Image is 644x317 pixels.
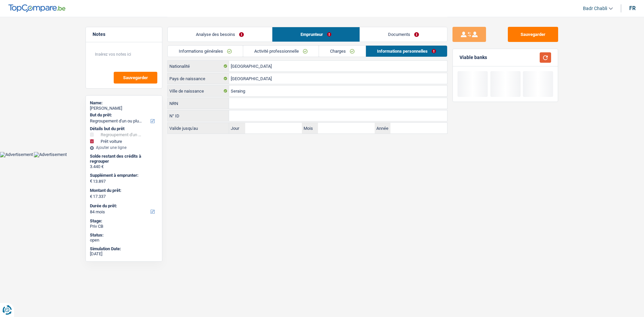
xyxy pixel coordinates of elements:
[272,27,360,42] a: Emprunteur
[245,123,302,134] input: JJ
[90,203,157,209] label: Durée du prêt:
[90,112,157,118] label: But du prêt:
[168,46,243,57] a: Informations générales
[318,123,375,134] input: MM
[90,188,157,193] label: Montant du prêt:
[390,123,447,134] input: AAAA
[90,194,92,199] span: €
[229,98,447,109] input: 12.12.12-123.12
[302,123,318,134] label: Mois
[90,126,158,131] div: Détails but du prêt
[168,98,229,109] label: NRN
[168,110,229,121] label: N° ID
[168,86,229,96] label: Ville de naissance
[168,27,272,42] a: Analyse des besoins
[229,73,447,84] input: Belgique
[90,232,158,238] div: Status:
[319,46,366,57] a: Charges
[93,32,155,37] h5: Notes
[90,173,157,178] label: Supplément à emprunter:
[375,123,391,134] label: Année
[583,6,607,11] span: Badr Chabli
[114,72,157,84] button: Sauvegarder
[168,61,229,71] label: Nationalité
[229,110,447,121] input: 590-1234567-89
[90,237,158,243] div: open
[90,164,158,169] div: 3.440 €
[90,178,92,184] span: €
[90,145,158,150] div: Ajouter une ligne
[90,246,158,252] div: Simulation Date:
[229,61,447,71] input: Belgique
[360,27,447,42] a: Documents
[8,4,65,12] img: TopCompare Logo
[34,152,67,157] img: Advertisement
[123,75,148,80] span: Sauvegarder
[243,46,319,57] a: Activité professionnelle
[366,46,447,57] a: Informations personnelles
[508,27,558,42] button: Sauvegarder
[578,3,613,14] a: Badr Chabli
[460,55,487,60] div: Viable banks
[168,73,229,84] label: Pays de naissance
[168,123,229,134] label: Valide jusqu'au
[90,154,158,164] div: Solde restant des crédits à regrouper
[229,123,245,134] label: Jour
[90,106,158,111] div: [PERSON_NAME]
[629,5,636,11] div: fr
[90,251,158,257] div: [DATE]
[90,218,158,224] div: Stage:
[90,100,158,106] div: Name:
[90,224,158,229] div: Priv CB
